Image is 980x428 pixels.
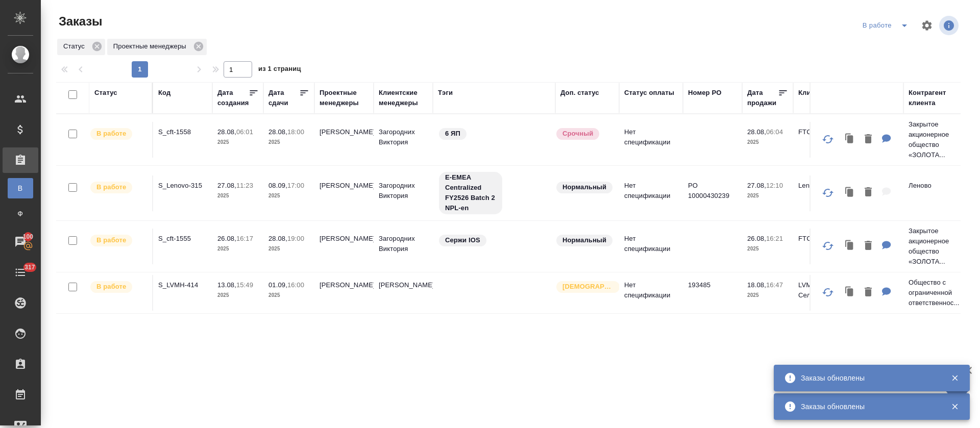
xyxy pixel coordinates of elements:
[268,88,299,108] div: Дата сдачи
[96,282,126,292] p: В работе
[619,229,683,264] td: Нет спецификации
[766,128,783,136] p: 06:04
[798,234,847,244] p: FTC
[619,275,683,311] td: Нет спецификации
[217,290,258,300] p: 2025
[13,183,28,193] span: В
[113,41,190,52] p: Проектные менеджеры
[438,234,550,247] div: Сержи IOS
[320,88,369,108] div: Проектные менеджеры
[56,13,102,30] span: Заказы
[287,281,304,289] p: 16:00
[747,244,788,254] p: 2025
[816,127,840,152] button: Обновить
[766,182,783,189] p: 12:10
[217,88,249,108] div: Дата создания
[909,278,958,308] p: Общество с ограниченной ответственнос...
[860,236,877,257] button: Удалить
[747,235,766,242] p: 26.08,
[268,290,309,300] p: 2025
[860,129,877,150] button: Удалить
[798,280,847,300] p: LVMH (ООО Селдико)
[96,182,126,192] p: В работе
[268,137,309,147] p: 2025
[683,175,742,211] td: PO 10000430239
[158,181,207,191] p: S_Lenovo-315
[17,232,40,242] span: 100
[236,235,253,242] p: 16:17
[816,181,840,205] button: Обновить
[683,275,742,311] td: 193485
[562,282,614,292] p: [DEMOGRAPHIC_DATA]
[944,402,965,411] button: Закрыть
[860,282,877,303] button: Удалить
[766,281,783,289] p: 16:47
[909,226,958,267] p: Закрытое акционерное общество «ЗОЛОТА...
[860,182,877,203] button: Удалить
[798,127,847,137] p: FTC
[96,235,126,245] p: В работе
[766,235,783,242] p: 16:21
[445,235,480,245] p: Сержи IOS
[555,234,614,247] div: Статус по умолчанию для стандартных заказов
[619,122,683,158] td: Нет спецификации
[217,182,236,189] p: 27.08,
[374,122,433,158] td: Загородних Виктория
[158,127,207,137] p: S_cft-1558
[158,234,207,244] p: S_cft-1555
[915,13,939,38] span: Настроить таблицу
[816,280,840,305] button: Обновить
[8,178,33,198] a: В
[217,281,236,289] p: 13.08,
[96,129,126,139] p: В работе
[438,88,453,98] div: Тэги
[314,229,374,264] td: [PERSON_NAME]
[688,88,721,98] div: Номер PO
[217,235,236,242] p: 26.08,
[287,182,304,189] p: 17:00
[314,275,374,311] td: [PERSON_NAME]
[287,235,304,242] p: 19:00
[909,88,958,108] div: Контрагент клиента
[445,172,496,213] p: E-EMEA Centralized FY2526 Batch 2 NPL-en
[840,129,860,150] button: Клонировать
[747,137,788,147] p: 2025
[374,275,433,311] td: [PERSON_NAME]
[562,182,606,192] p: Нормальный
[939,16,961,35] span: Посмотреть информацию
[747,182,766,189] p: 27.08,
[374,229,433,264] td: Загородних Виктория
[314,122,374,158] td: [PERSON_NAME]
[268,128,287,136] p: 28.08,
[89,127,147,141] div: Выставляет ПМ после принятия заказа от КМа
[236,182,253,189] p: 11:23
[798,181,847,191] p: Lenovo
[445,129,460,139] p: 6 ЯП
[909,119,958,160] p: Закрытое акционерное общество «ЗОЛОТА...
[287,128,304,136] p: 18:00
[8,204,33,224] a: Ф
[268,191,309,201] p: 2025
[236,281,253,289] p: 15:49
[379,88,428,108] div: Клиентские менеджеры
[619,175,683,211] td: Нет спецификации
[314,175,374,211] td: [PERSON_NAME]
[624,88,674,98] div: Статус оплаты
[555,181,614,194] div: Статус по умолчанию для стандартных заказов
[840,282,860,303] button: Клонировать
[747,281,766,289] p: 18.08,
[63,41,88,52] p: Статус
[562,235,606,245] p: Нормальный
[840,182,860,203] button: Клонировать
[555,127,614,141] div: Выставляется автоматически, если на указанный объем услуг необходимо больше времени в стандартном...
[217,244,258,254] p: 2025
[801,401,936,412] div: Заказы обновлены
[89,181,147,194] div: Выставляет ПМ после принятия заказа от КМа
[944,373,965,383] button: Закрыть
[268,281,287,289] p: 01.09,
[107,39,207,55] div: Проектные менеджеры
[158,88,170,98] div: Код
[438,171,550,215] div: E-EMEA Centralized FY2526 Batch 2 NPL-en
[94,88,117,98] div: Статус
[89,280,147,294] div: Выставляет ПМ после принятия заказа от КМа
